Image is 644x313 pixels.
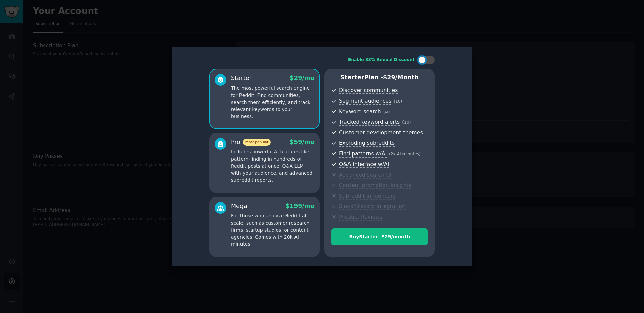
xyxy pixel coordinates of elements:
span: Product Reviews [339,214,382,221]
span: ( 2k AI minutes ) [389,152,421,156]
span: Customer development themes [339,129,423,136]
span: Subreddit influencers [339,193,395,200]
p: The most powerful search engine for Reddit. Find communities, search them efficiently, and track ... [231,85,314,120]
span: ( 10 ) [402,120,411,125]
span: ( ∞ ) [383,110,390,114]
span: Slack/Discord integration [339,203,406,210]
span: Discover communities [339,87,398,94]
div: Pro [231,138,271,146]
span: Content promotion insights [339,182,411,189]
span: Exploding subreddits [339,140,394,147]
p: Includes powerful AI features like pattern-finding in hundreds of Reddit posts at once, Q&A LLM w... [231,148,314,184]
p: For those who analyze Reddit at scale, such as customer research firms, startup studios, or conte... [231,212,314,248]
span: ( 10 ) [394,99,402,104]
span: $ 199 /mo [286,203,314,209]
span: Tracked keyword alerts [339,119,400,126]
div: Enable 33% Annual Discount [348,57,415,63]
span: Keyword search [339,108,381,115]
div: Starter [231,74,252,82]
span: $ 29 /month [383,74,419,81]
span: most popular [243,139,271,146]
span: Segment audiences [339,98,391,105]
span: $ 59 /mo [290,139,314,145]
span: Q&A interface w/AI [339,161,389,168]
span: Advanced search UI [339,172,391,179]
p: Starter Plan - [331,73,428,82]
div: Buy Starter - $ 29 /month [332,233,427,240]
span: Find patterns w/AI [339,150,387,158]
div: Mega [231,202,247,210]
span: $ 29 /mo [290,75,314,81]
button: BuyStarter- $29/month [331,228,428,245]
